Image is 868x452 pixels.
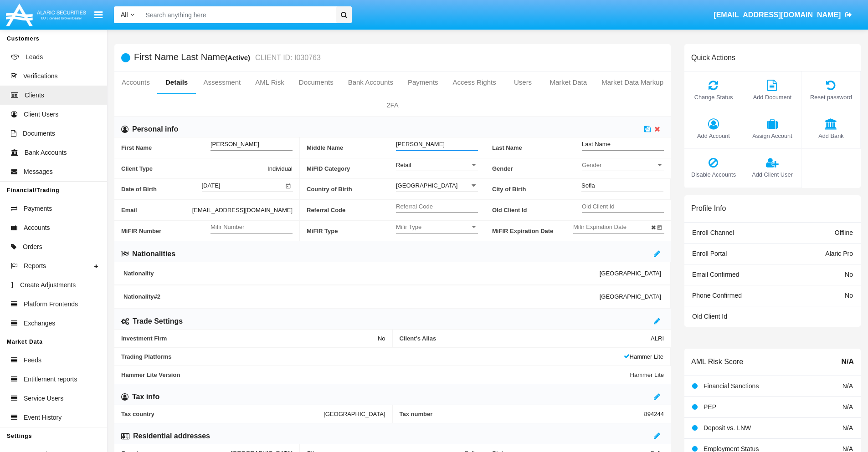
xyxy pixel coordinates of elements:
[121,11,128,18] span: All
[492,179,581,199] span: City of Birth
[121,335,378,342] span: Investment Firm
[704,382,759,390] span: Financial Sanctions
[825,250,853,257] span: Alaric Pro
[842,382,853,390] span: N/A
[121,164,267,173] span: Client Type
[400,335,651,342] span: Client’s Alias
[123,270,600,277] span: Nationality
[692,271,739,278] span: Email Confirmed
[24,394,63,403] span: Service Users
[307,158,396,179] span: MiFID Category
[492,158,582,179] span: Gender
[114,94,671,116] a: 2FA
[23,242,42,252] span: Orders
[594,71,671,93] a: Market Data Markup
[25,148,67,157] span: Bank Accounts
[307,221,396,241] span: MiFIR Type
[132,249,175,259] h6: Nationalities
[600,270,661,277] span: [GEOGRAPHIC_DATA]
[692,250,727,257] span: Enroll Portal
[307,200,396,220] span: Referral Code
[845,292,853,299] span: No
[23,129,55,138] span: Documents
[121,411,324,417] span: Tax country
[691,357,743,366] h6: AML Risk Score
[600,293,661,300] span: [GEOGRAPHIC_DATA]
[196,71,248,93] a: Assessment
[704,403,716,411] span: PEP
[630,371,664,378] span: Hammer Lite
[26,52,43,62] span: Leads
[284,181,293,190] button: Open calendar
[24,261,46,271] span: Reports
[24,110,58,119] span: Client Users
[689,93,738,102] span: Change Status
[24,375,77,384] span: Entitlement reports
[691,53,735,62] h6: Quick Actions
[121,179,202,199] span: Date of Birth
[25,91,44,100] span: Clients
[341,71,401,93] a: Bank Accounts
[582,161,656,169] span: Gender
[24,204,52,213] span: Payments
[24,300,78,309] span: Platform Frontends
[841,356,854,367] span: N/A
[503,71,543,93] a: Users
[5,1,87,28] img: Logo image
[492,137,582,158] span: Last Name
[121,221,211,241] span: MiFIR Number
[133,431,210,441] h6: Residential addresses
[709,2,857,28] a: [EMAIL_ADDRESS][DOMAIN_NAME]
[748,170,797,179] span: Add Client User
[24,223,50,233] span: Accounts
[24,319,55,328] span: Exchanges
[192,205,293,215] span: [EMAIL_ADDRESS][DOMAIN_NAME]
[24,413,62,422] span: Event History
[689,170,738,179] span: Disable Accounts
[689,132,738,140] span: Add Account
[492,200,582,220] span: Old Client Id
[845,271,853,278] span: No
[292,71,341,93] a: Documents
[651,335,664,342] span: ALRI
[157,71,196,93] a: Details
[692,229,734,236] span: Enroll Channel
[121,205,192,215] span: Email
[114,10,141,20] a: All
[692,313,727,320] span: Old Client Id
[248,71,292,93] a: AML Risk
[691,204,726,213] h6: Profile Info
[842,424,853,432] span: N/A
[134,52,321,63] h5: First Name Last Name
[396,223,470,231] span: Mifir Type
[132,392,159,402] h6: Tax info
[842,403,853,411] span: N/A
[655,222,664,231] button: Open calendar
[492,221,573,241] span: MiFIR Expiration Date
[307,179,396,199] span: Country of Birth
[121,353,624,360] span: Trading Platforms
[400,411,644,417] span: Tax number
[806,93,856,102] span: Reset password
[24,356,41,365] span: Feeds
[692,292,742,299] span: Phone Confirmed
[378,335,385,342] span: No
[132,124,178,134] h6: Personal info
[644,411,664,417] span: 894244
[20,280,76,290] span: Create Adjustments
[267,164,293,173] span: Individual
[24,167,53,177] span: Messages
[806,132,856,140] span: Add Bank
[835,229,853,236] span: Offline
[121,137,211,158] span: First Name
[542,71,594,93] a: Market Data
[141,6,333,23] input: Search
[714,11,841,19] span: [EMAIL_ADDRESS][DOMAIN_NAME]
[23,71,57,81] span: Verifications
[624,353,663,360] span: Hammer Lite
[748,93,797,102] span: Add Document
[133,316,183,326] h6: Trade Settings
[748,132,797,140] span: Assign Account
[401,71,446,93] a: Payments
[121,371,630,378] span: Hammer Lite Version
